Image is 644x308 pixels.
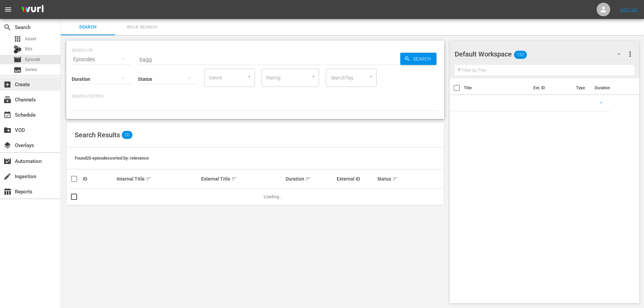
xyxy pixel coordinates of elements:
span: Bits [25,46,32,52]
span: 20 [122,131,133,139]
div: Default Workspace [455,45,627,64]
img: ans4CAIJ8jUAAAAAAAAAAAAAAAAAAAAAAAAgQb4GAAAAAAAAAAAAAAAAAAAAAAAAJMjXAAAAAAAAAAAAAAAAAAAAAAAAgAT5G... [16,2,49,18]
div: ID [83,176,115,182]
span: Schedule [3,111,11,119]
span: sort [146,176,152,182]
span: Search [410,53,436,65]
div: Bits [14,45,22,53]
span: Ingestion [3,172,11,181]
span: Asset [14,35,22,43]
span: Automation [3,157,11,165]
span: sort [231,176,237,182]
button: Open [310,73,317,80]
span: Episode [14,55,22,64]
span: Asset [25,35,36,42]
span: Channels [3,96,11,104]
button: Open [368,73,374,80]
button: Open [246,73,253,80]
p: Search Filters: [72,94,439,99]
span: Bulk Search [119,23,165,31]
span: more_vert [626,50,634,58]
span: Series [25,66,37,73]
th: Duration [591,78,631,97]
th: Title [464,78,529,97]
div: External Title [201,175,284,183]
span: Create [3,80,11,89]
span: Overlays [3,141,11,149]
span: sort [305,176,311,182]
th: Type [572,78,591,97]
span: Search [3,23,11,31]
th: Ext. ID [529,78,572,97]
span: Series [14,66,22,74]
a: Sign Out [620,7,638,12]
div: Duration [286,175,334,183]
span: Search [65,23,111,31]
div: Internal Title [117,175,199,183]
div: Status [377,175,409,183]
span: 157 [514,48,527,62]
span: VOD [3,126,11,134]
button: more_vert [626,46,634,62]
span: Search Results [75,131,120,139]
span: Reports [3,188,11,196]
span: sort [392,176,398,182]
div: Episodes [72,50,131,69]
span: Episode [25,56,40,63]
span: Loading... [264,194,282,199]
div: External ID [337,176,375,182]
span: menu [4,5,12,14]
button: Search [400,53,436,65]
span: Found 20 episodes sorted by: relevance [75,156,149,161]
